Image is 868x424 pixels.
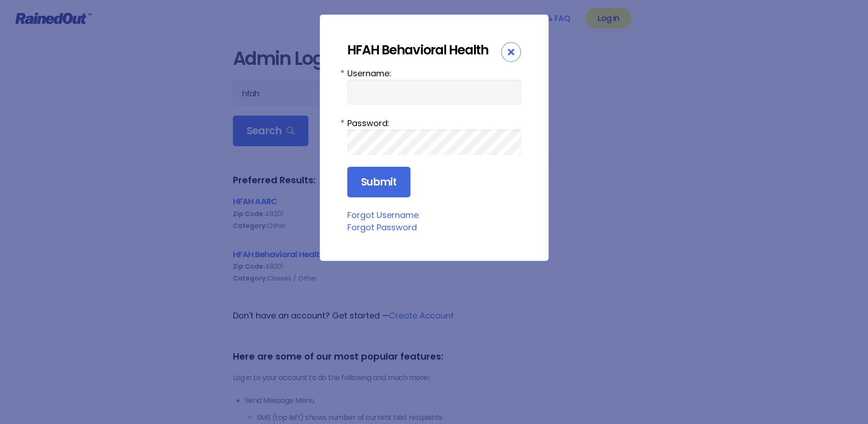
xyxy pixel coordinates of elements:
[347,167,410,198] input: Submit
[347,42,501,58] div: HFAH Behavioral Health
[501,42,521,62] div: Close
[347,67,521,79] label: Username:
[347,209,419,221] a: Forgot Username
[347,117,521,129] label: Password:
[347,222,417,233] a: Forgot Password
